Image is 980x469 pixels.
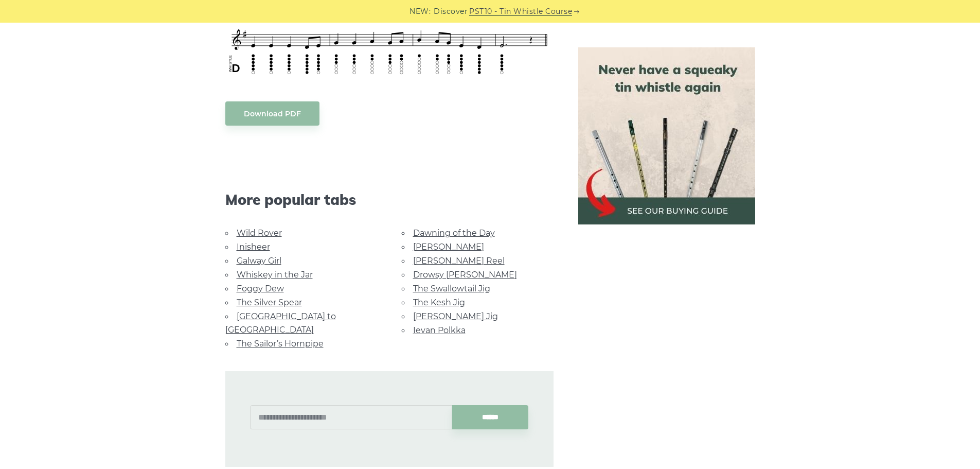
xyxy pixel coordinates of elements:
a: [PERSON_NAME] [413,242,484,252]
a: [PERSON_NAME] Jig [413,311,498,321]
a: Foggy Dew [237,284,284,293]
a: The Kesh Jig [413,298,465,307]
a: PST10 - Tin Whistle Course [469,6,572,18]
a: Whiskey in the Jar [237,270,313,280]
a: The Sailor’s Hornpipe [237,339,324,349]
a: Drowsy [PERSON_NAME] [413,270,517,280]
a: Galway Girl [237,256,281,266]
a: Ievan Polkka [413,325,466,335]
a: Inisheer [237,242,270,252]
a: Wild Rover [237,228,282,238]
span: Discover [434,6,468,18]
a: [PERSON_NAME] Reel [413,256,505,266]
span: NEW: [409,6,431,18]
a: Dawning of the Day [413,228,495,238]
a: The Swallowtail Jig [413,284,490,293]
a: [GEOGRAPHIC_DATA] to [GEOGRAPHIC_DATA] [225,311,336,335]
span: More popular tabs [225,191,554,209]
img: tin whistle buying guide [578,47,755,224]
a: Download PDF [225,101,319,126]
a: The Silver Spear [237,298,302,307]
